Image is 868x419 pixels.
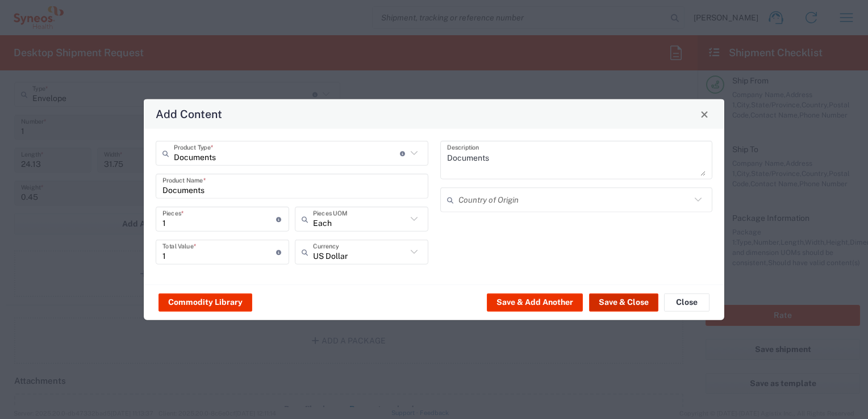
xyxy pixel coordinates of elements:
button: Close [664,293,710,311]
button: Save & Add Another [487,293,583,311]
button: Close [696,106,712,122]
button: Save & Close [589,293,658,311]
button: Commodity Library [158,293,252,311]
h4: Add Content [156,106,222,122]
